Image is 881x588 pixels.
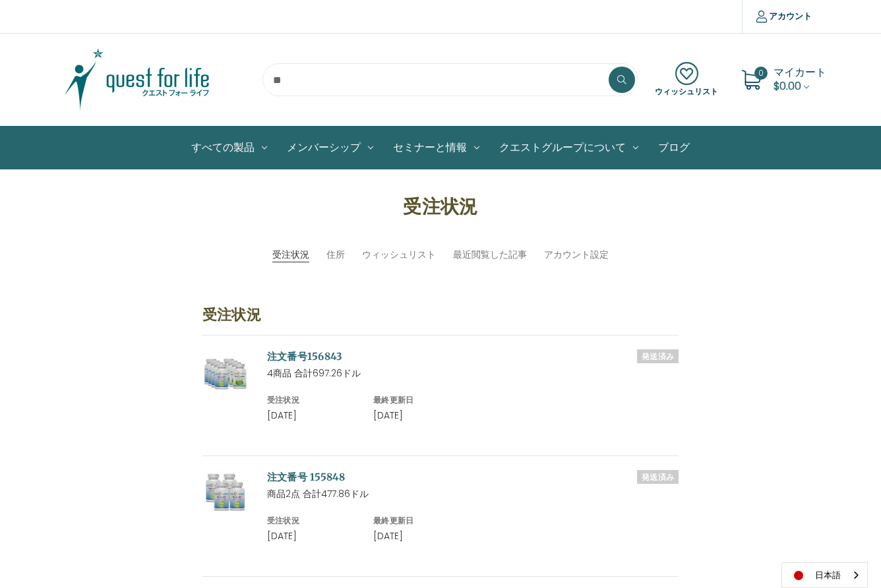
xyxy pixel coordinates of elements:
[267,487,679,501] p: 商品2点 合計477.86ドル
[83,192,797,220] h1: 受注状況
[637,470,679,484] h6: 発送済み
[781,562,868,588] div: Language
[774,78,801,94] span: $0.00
[655,62,718,98] a: ウィッシュリスト
[55,47,220,113] img: クエスト・グループ
[781,562,868,588] aside: Language selected: 日本語
[202,304,679,336] h3: 受注状況
[637,349,679,363] h6: 発送済み
[181,127,277,169] a: All Products
[774,65,826,94] a: Cart with 0 items
[383,127,489,169] a: セミナーと情報
[267,409,297,422] span: [DATE]
[373,409,403,422] span: [DATE]
[362,248,436,262] a: ウィッシュリスト
[782,563,867,587] a: 日本語
[754,67,768,80] span: 0
[373,529,403,543] span: [DATE]
[453,248,527,262] a: 最近閲覧した記事
[267,394,359,406] h6: 受注状況
[544,248,609,262] a: アカウント設定
[267,471,346,483] a: 注文番号 155848
[267,529,297,543] span: [DATE]
[489,127,648,169] a: クエストグループについて
[277,127,383,169] a: メンバーシップ
[267,367,679,380] p: 4商品 合計697.26ドル
[326,248,345,262] a: 住所
[648,127,700,169] a: ブログ
[267,350,343,363] a: 注文番号156843
[373,515,466,527] h6: 最終更新日
[272,248,309,262] li: 受注状況
[774,65,826,80] span: マイカート
[267,515,359,527] h6: 受注状況
[373,394,466,406] h6: 最終更新日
